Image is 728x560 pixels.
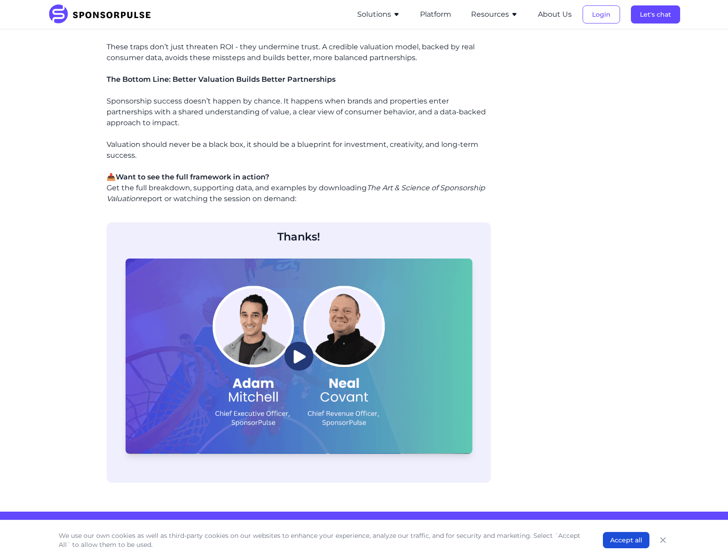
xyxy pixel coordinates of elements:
p: These traps don’t just threaten ROI - they undermine trust. A credible valuation model, backed by... [107,42,491,63]
span: Want to see the full framework in action? [116,173,269,181]
img: SponsorPulse [48,5,158,24]
span: The Bottom Line: Better Valuation Builds Better Partnerships [107,75,336,84]
button: Accept all [603,532,649,548]
button: Solutions [357,9,400,20]
div: Chatt-widget [683,517,728,560]
button: Platform [420,9,451,20]
a: Login [583,10,620,19]
button: About Us [538,9,572,20]
iframe: Chat Widget [683,517,728,560]
button: Close [657,534,669,546]
button: Resources [471,9,518,20]
a: Let's chat [631,10,680,19]
button: Let's chat [631,5,680,24]
p: We use our own cookies as well as third-party cookies on our websites to enhance your experience,... [59,531,585,549]
img: On-Demand-Webinar Cover Image [126,259,472,454]
a: About Us [538,10,572,19]
a: Platform [420,10,451,19]
div: Thanks! [114,230,484,244]
button: Login [583,5,620,24]
p: Valuation should never be a black box, it should be a blueprint for investment, creativity, and l... [107,139,491,161]
p: 📥 Get the full breakdown, supporting data, and examples by downloading report or watching the ses... [107,172,491,204]
p: Sponsorship success doesn’t happen by chance. It happens when brands and properties enter partner... [107,96,491,128]
img: Play Video [285,342,313,371]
